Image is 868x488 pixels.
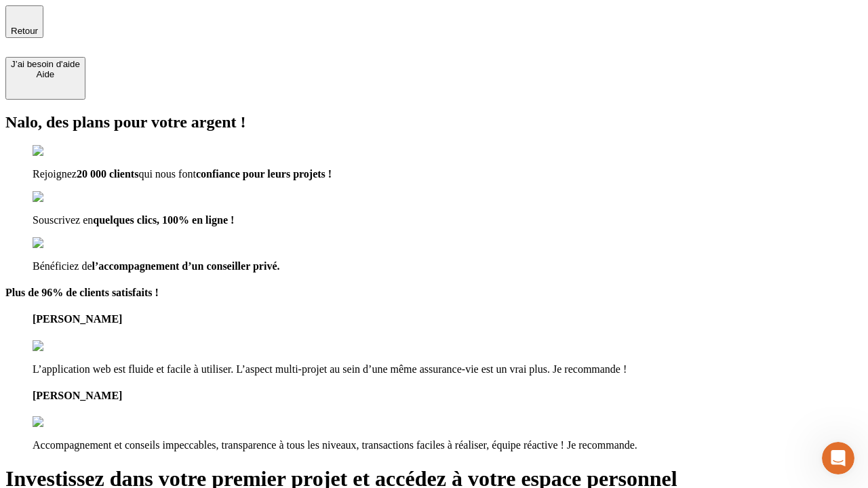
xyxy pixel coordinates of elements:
p: Accompagnement et conseils impeccables, transparence à tous les niveaux, transactions faciles à r... [33,439,863,451]
div: Aide [11,69,80,79]
button: J’ai besoin d'aideAide [5,57,85,100]
img: checkmark [33,237,91,249]
div: J’ai besoin d'aide [11,59,80,69]
p: L’application web est fluide et facile à utiliser. L’aspect multi-projet au sein d’une même assur... [33,363,863,375]
iframe: Intercom live chat [822,442,854,474]
button: Retour [5,5,43,38]
span: l’accompagnement d’un conseiller privé. [92,260,280,272]
h4: Plus de 96% de clients satisfaits ! [5,287,863,299]
span: Bénéficiez de [33,260,92,272]
img: reviews stars [33,340,100,352]
span: Rejoignez [33,168,77,180]
span: confiance pour leurs projets ! [196,168,332,180]
span: qui nous font [138,168,195,180]
img: checkmark [33,145,91,157]
span: Retour [11,26,38,36]
h4: [PERSON_NAME] [33,390,863,402]
img: checkmark [33,191,91,203]
span: 20 000 clients [77,168,139,180]
span: Souscrivez en [33,214,93,226]
h2: Nalo, des plans pour votre argent ! [5,113,863,131]
img: reviews stars [33,416,100,428]
span: quelques clics, 100% en ligne ! [93,214,234,226]
h4: [PERSON_NAME] [33,313,863,325]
